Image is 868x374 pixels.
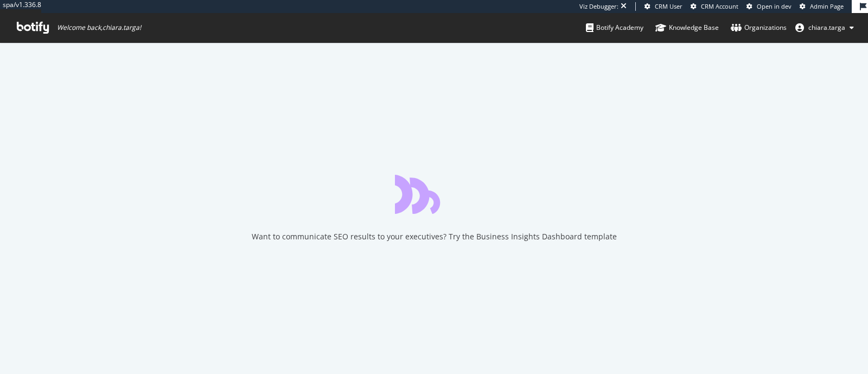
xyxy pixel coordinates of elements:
[655,13,719,42] a: Knowledge Base
[746,2,792,11] a: Open in dev
[586,13,643,42] a: Botify Academy
[808,23,845,32] span: chiara.targa
[810,2,844,10] span: Admin Page
[731,13,787,42] a: Organizations
[655,2,682,10] span: CRM User
[655,22,719,33] div: Knowledge Base
[586,22,643,33] div: Botify Academy
[757,2,792,10] span: Open in dev
[579,2,618,11] div: Viz Debugger:
[57,23,141,32] span: Welcome back, chiara.targa !
[252,231,617,242] div: Want to communicate SEO results to your executives? Try the Business Insights Dashboard template
[691,2,738,11] a: CRM Account
[395,175,473,214] div: animation
[800,2,844,11] a: Admin Page
[787,19,863,36] button: chiara.targa
[731,22,787,33] div: Organizations
[701,2,738,10] span: CRM Account
[644,2,682,11] a: CRM User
